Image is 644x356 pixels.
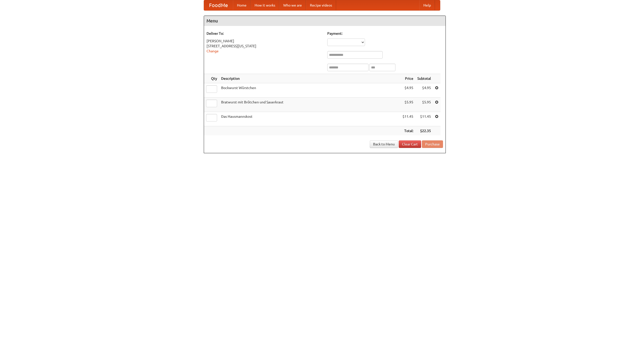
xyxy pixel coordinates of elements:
[219,112,400,126] td: Das Hausmannskost
[400,98,415,112] td: $5.95
[415,126,433,136] th: $22.35
[370,140,398,148] a: Back to Menu
[415,74,433,83] th: Subtotal
[219,74,400,83] th: Description
[415,98,433,112] td: $5.95
[327,31,443,36] h5: Payment:
[400,126,415,136] th: Total:
[399,140,421,148] a: Clear Cart
[251,0,279,10] a: How it works
[207,38,322,44] div: [PERSON_NAME]
[204,0,233,10] a: FoodMe
[204,74,219,83] th: Qty
[207,49,219,53] a: Change
[207,44,322,49] div: [STREET_ADDRESS][US_STATE]
[415,112,433,126] td: $11.45
[204,16,446,26] h4: Menu
[306,0,336,10] a: Recipe videos
[219,98,400,112] td: Bratwurst mit Brötchen und Sauerkraut
[279,0,306,10] a: Who we are
[415,83,433,98] td: $4.95
[400,74,415,83] th: Price
[207,31,322,36] h5: Deliver To:
[419,0,435,10] a: Help
[400,112,415,126] td: $11.45
[400,83,415,98] td: $4.95
[422,140,443,148] button: Purchase
[219,83,400,98] td: Bockwurst Würstchen
[233,0,251,10] a: Home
